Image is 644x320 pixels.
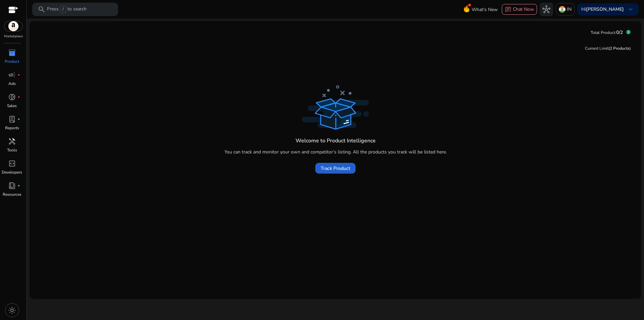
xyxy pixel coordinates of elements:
span: code_blocks [8,159,16,168]
p: Marketplace [4,34,23,39]
span: 0/2 [616,29,623,36]
p: Hi [581,7,624,12]
p: Sales [7,103,17,109]
p: Developers [2,169,22,175]
span: search [38,5,46,13]
span: fiber_manual_record [17,184,20,187]
span: What's New [472,4,498,15]
button: chatChat Now [502,4,537,15]
h4: Welcome to Product Intelligence [296,138,376,144]
span: / [60,6,66,13]
span: keyboard_arrow_down [627,5,635,13]
span: (2 Products [608,46,630,51]
img: amazon.svg [4,21,22,31]
p: Product [5,58,19,64]
span: hub [542,5,550,13]
p: IN [567,3,572,15]
img: track_product_dark.svg [302,85,369,130]
img: in.svg [559,6,566,13]
div: Current Limit ) [585,45,631,51]
b: [PERSON_NAME] [586,6,624,12]
span: book_4 [8,182,16,190]
button: hub [540,3,553,16]
p: Reports [5,125,19,131]
p: Tools [7,147,17,153]
span: inventory_2 [8,49,16,57]
p: Ads [8,81,16,87]
p: Resources [3,191,21,197]
p: You can track and monitor your own and competitor’s listing. All the products you track will be l... [224,148,447,155]
span: lab_profile [8,115,16,123]
span: campaign [8,71,16,79]
span: Track Product [321,165,350,172]
p: Press to search [47,6,87,13]
span: light_mode [8,306,16,314]
span: Chat Now [513,6,534,12]
span: donut_small [8,93,16,101]
span: chat [505,6,512,13]
span: Total Product: [591,30,616,35]
span: fiber_manual_record [17,96,20,98]
span: handyman [8,137,16,145]
span: fiber_manual_record [17,118,20,121]
span: fiber_manual_record [17,74,20,76]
